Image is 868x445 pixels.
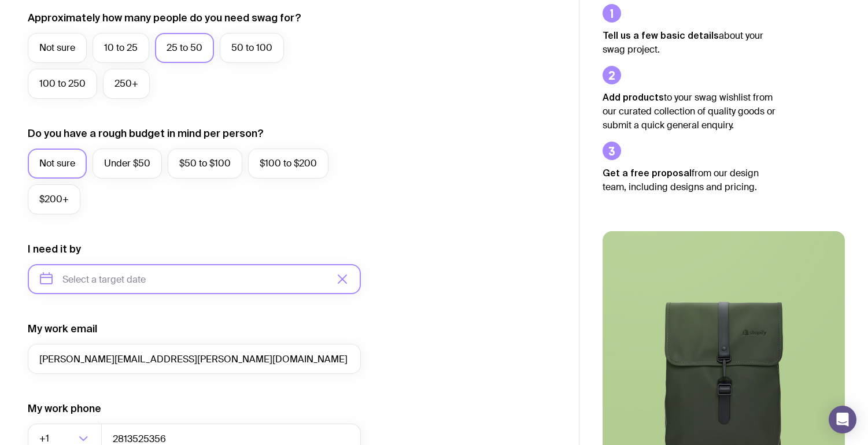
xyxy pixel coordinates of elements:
label: I need it by [28,242,81,256]
label: $50 to $100 [168,149,242,179]
label: 100 to 250 [28,69,97,99]
strong: Get a free proposal [603,168,692,178]
strong: Tell us a few basic details [603,30,719,40]
label: $100 to $200 [248,149,328,179]
label: 10 to 25 [93,33,149,63]
p: from our design team, including designs and pricing. [603,166,776,194]
strong: Add products [603,92,664,102]
label: 25 to 50 [155,33,214,63]
label: $200+ [28,184,80,214]
label: 50 to 100 [220,33,284,63]
label: My work phone [28,402,101,416]
label: Not sure [28,33,87,63]
label: Do you have a rough budget in mind per person? [28,127,264,140]
p: to your swag wishlist from our curated collection of quality goods or submit a quick general enqu... [603,90,776,132]
label: Under $50 [93,149,162,179]
div: Open Intercom Messenger [829,406,856,433]
input: you@email.com [28,344,361,374]
label: Approximately how many people do you need swag for? [28,11,301,25]
p: about your swag project. [603,28,776,57]
label: Not sure [28,149,87,179]
input: Select a target date [28,264,361,294]
label: 250+ [103,69,150,99]
label: My work email [28,322,97,336]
